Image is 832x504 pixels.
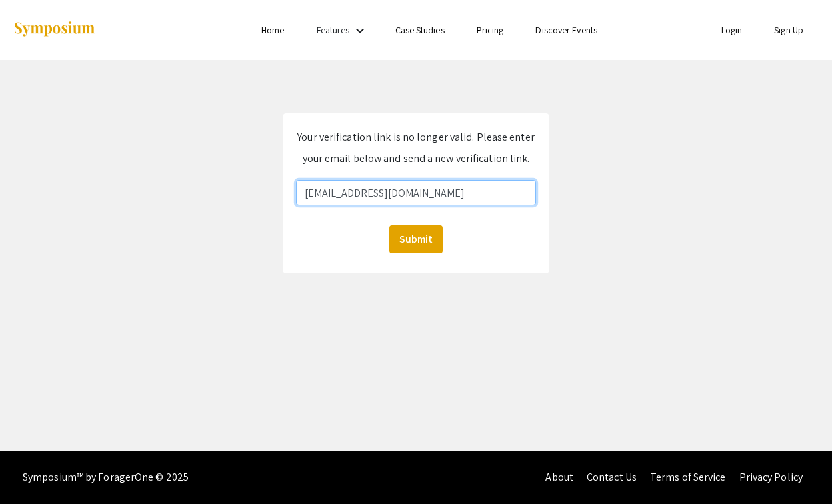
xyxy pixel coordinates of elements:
a: Login [721,24,743,36]
a: Features [317,24,350,36]
input: Email [296,180,536,205]
a: Sign Up [774,24,803,36]
div: Symposium™ by ForagerOne © 2025 [23,451,189,504]
a: Privacy Policy [739,470,803,484]
iframe: Chat [10,444,57,494]
button: Submit [389,225,443,253]
a: Pricing [477,24,504,36]
mat-icon: Expand Features list [352,23,368,39]
a: Discover Events [535,24,597,36]
a: Contact Us [587,470,637,484]
img: Symposium by ForagerOne [13,21,96,39]
a: Home [261,24,284,36]
a: Terms of Service [650,470,726,484]
a: Case Studies [395,24,445,36]
a: About [545,470,573,484]
p: Your verification link is no longer valid. Please enter your email below and send a new verificat... [296,127,536,169]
